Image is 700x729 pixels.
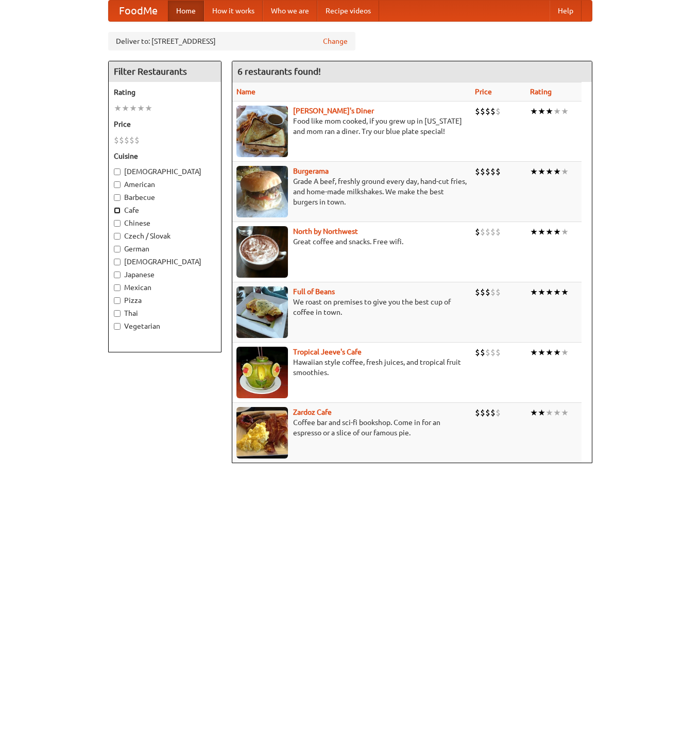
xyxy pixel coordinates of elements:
[490,407,496,418] li: $
[263,1,317,21] a: Who we are
[490,286,496,298] li: $
[480,286,485,298] li: $
[236,347,288,398] img: jeeves.jpg
[124,134,129,146] li: $
[545,166,553,177] li: ★
[538,286,545,298] li: ★
[496,166,501,177] li: $
[114,308,216,318] label: Thai
[293,167,329,175] a: Burgerama
[490,166,496,177] li: $
[530,166,538,177] li: ★
[114,207,121,214] input: Cafe
[545,347,553,358] li: ★
[114,272,121,278] input: Japanese
[475,166,480,177] li: $
[545,226,553,238] li: ★
[236,116,467,137] p: Food like mom cooked, if you grew up in [US_STATE] and mom ran a diner. Try our blue plate special!
[496,347,501,358] li: $
[114,244,216,254] label: German
[114,259,121,265] input: [DEMOGRAPHIC_DATA]
[114,284,121,291] input: Mexican
[561,166,569,177] li: ★
[530,347,538,358] li: ★
[293,287,335,296] a: Full of Beans
[236,407,288,459] img: zardoz.jpg
[538,407,545,418] li: ★
[293,348,362,356] a: Tropical Jeeve's Cafe
[114,231,216,241] label: Czech / Slovak
[114,218,216,228] label: Chinese
[530,286,538,298] li: ★
[490,347,496,358] li: $
[538,106,545,117] li: ★
[236,286,288,338] img: beans.jpg
[490,226,496,238] li: $
[114,246,121,252] input: German
[530,407,538,418] li: ★
[119,134,124,146] li: $
[236,106,288,157] img: sallys.jpg
[545,286,553,298] li: ★
[237,66,321,76] ng-pluralize: 6 restaurants found!
[490,106,496,117] li: $
[530,106,538,117] li: ★
[236,236,467,247] p: Great coffee and snacks. Free wifi.
[553,347,561,358] li: ★
[236,88,255,96] a: Name
[114,220,121,227] input: Chinese
[114,295,216,306] label: Pizza
[114,282,216,293] label: Mexican
[145,103,152,114] li: ★
[561,226,569,238] li: ★
[538,166,545,177] li: ★
[550,1,582,21] a: Help
[485,166,490,177] li: $
[485,106,490,117] li: $
[114,205,216,215] label: Cafe
[475,226,480,238] li: $
[293,227,358,235] b: North by Northwest
[114,119,216,129] h5: Price
[553,106,561,117] li: ★
[114,192,216,202] label: Barbecue
[480,166,485,177] li: $
[109,61,221,82] h4: Filter Restaurants
[475,106,480,117] li: $
[236,166,288,217] img: burgerama.jpg
[496,226,501,238] li: $
[561,106,569,117] li: ★
[480,407,485,418] li: $
[293,408,332,416] a: Zardoz Cafe
[114,194,121,201] input: Barbecue
[475,347,480,358] li: $
[561,286,569,298] li: ★
[317,1,379,21] a: Recipe videos
[114,323,121,330] input: Vegetarian
[530,226,538,238] li: ★
[114,310,121,317] input: Thai
[108,32,355,50] div: Deliver to: [STREET_ADDRESS]
[114,168,121,175] input: [DEMOGRAPHIC_DATA]
[114,269,216,280] label: Japanese
[480,347,485,358] li: $
[480,106,485,117] li: $
[553,226,561,238] li: ★
[553,407,561,418] li: ★
[168,1,204,21] a: Home
[475,88,492,96] a: Price
[114,151,216,161] h5: Cuisine
[545,106,553,117] li: ★
[114,181,121,188] input: American
[114,257,216,267] label: [DEMOGRAPHIC_DATA]
[293,107,374,115] a: [PERSON_NAME]'s Diner
[530,88,552,96] a: Rating
[553,166,561,177] li: ★
[496,106,501,117] li: $
[236,417,467,438] p: Coffee bar and sci-fi bookshop. Come in for an espresso or a slice of our famous pie.
[114,233,121,240] input: Czech / Slovak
